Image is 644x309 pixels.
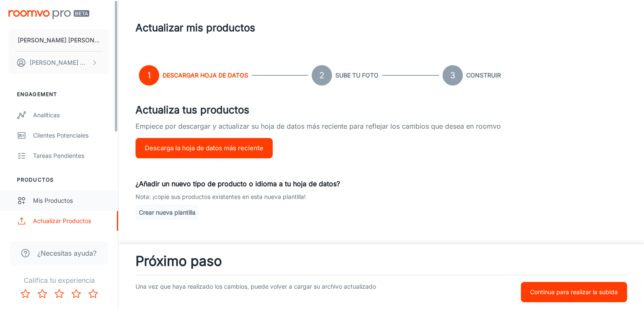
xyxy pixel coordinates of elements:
[135,179,627,189] p: ¿Añadir un nuevo tipo de producto o idioma a tu hoja de datos?
[33,216,110,226] div: Actualizar productos
[135,282,455,302] p: Una vez que haya realizado los cambios, puede volver a cargar su archivo actualizado
[466,71,501,80] h6: Construir
[135,192,627,201] p: Nota: ¡copie sus productos existentes en esta nueva plantilla!
[30,58,89,67] p: [PERSON_NAME] Nomada
[135,121,627,138] p: Empiece por descargar y actualizar su hoja de datos más reciente para reflejar los cambios que de...
[17,285,34,302] button: Rate 1 star
[33,151,110,160] div: Tareas pendientes
[163,71,248,80] h6: Descargar hoja de datos
[68,285,85,302] button: Rate 4 star
[85,285,102,302] button: Rate 5 star
[18,36,100,45] p: [PERSON_NAME] [PERSON_NAME] y otro CB
[335,71,379,80] h6: Sube tu foto
[33,131,110,140] div: Clientes potenciales
[7,275,111,285] p: Califica tu experiencia
[450,70,455,80] text: 3
[8,10,89,19] img: Roomvo PRO Beta
[33,110,110,120] div: Analíticas
[34,285,51,302] button: Rate 2 star
[319,70,324,80] text: 2
[37,248,97,258] span: ¿Necesitas ayuda?
[51,285,68,302] button: Rate 3 star
[135,205,199,220] button: Crear nueva plantilla
[135,138,273,158] button: Descarga la hoja de datos más reciente
[135,251,627,271] h3: Próximo paso
[8,52,110,74] button: [PERSON_NAME] Nomada
[147,70,151,80] text: 1
[135,102,627,118] h4: Actualiza tus productos
[530,287,618,297] p: Continua para realizar la subida
[8,29,110,51] button: [PERSON_NAME] [PERSON_NAME] y otro CB
[521,282,627,302] button: Continua para realizar la subida
[135,20,255,36] h1: Actualizar mis productos
[33,196,110,205] div: Mis productos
